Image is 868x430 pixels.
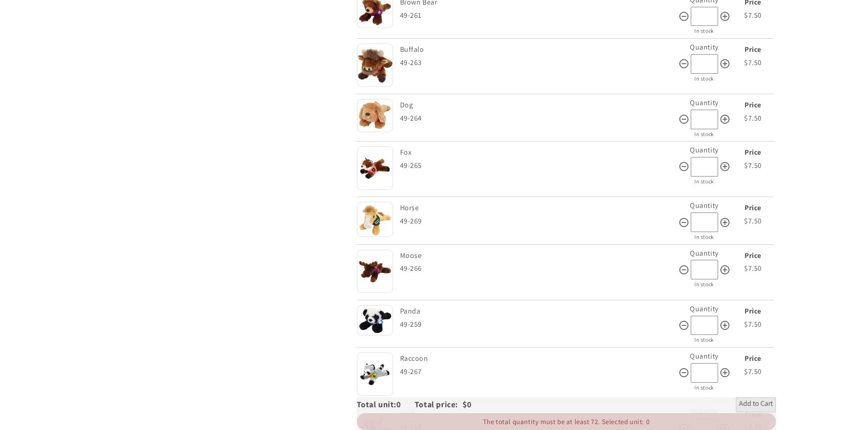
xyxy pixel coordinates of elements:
[678,129,730,139] div: In stock
[400,146,676,159] div: Fox
[357,397,462,412] div: Total unit: Total price:
[733,352,774,365] div: Price
[733,202,774,215] div: Price
[678,26,730,36] div: In stock
[744,58,762,67] span: $7.50
[400,318,678,331] div: 49-259
[400,202,676,215] div: Horse
[744,216,762,226] span: $7.50
[744,113,762,123] span: $7.50
[357,352,393,396] img: Raccoon
[744,319,762,329] span: $7.50
[400,262,678,275] div: 49-266
[736,397,776,412] button: Add to Cart
[400,305,676,318] div: Panda
[678,383,730,393] div: In stock
[678,335,730,345] div: In stock
[739,399,773,410] span: Add to Cart
[400,249,676,263] div: Moose
[678,279,730,289] div: In stock
[733,305,774,318] div: Price
[744,263,762,273] span: $7.50
[400,56,678,70] div: 49-263
[357,413,776,430] div: The total quantity must be at least 72. Selected unit: 0
[400,352,676,365] div: Raccoon
[400,159,678,172] div: 49-265
[690,42,719,52] label: Quantity
[357,249,393,293] img: Moose
[678,177,730,187] div: In stock
[357,43,393,87] img: Buffalo
[690,351,719,361] label: Quantity
[733,146,774,159] div: Price
[690,248,719,258] label: Quantity
[733,249,774,263] div: Price
[733,43,774,56] div: Price
[744,367,762,376] span: $7.50
[690,145,719,155] label: Quantity
[678,232,730,242] div: In stock
[357,146,393,190] img: Fox
[400,365,678,379] div: 49-267
[400,99,676,112] div: Dog
[744,161,762,170] span: $7.50
[733,99,774,112] div: Price
[690,98,719,107] label: Quantity
[744,10,762,20] span: $7.50
[400,9,678,22] div: 49-261
[357,305,393,336] img: Panda
[462,399,471,410] span: $0
[357,202,393,237] img: Horse
[400,215,678,228] div: 49-269
[690,304,719,314] label: Quantity
[690,201,719,210] label: Quantity
[396,399,415,410] span: 0
[678,74,730,84] div: In stock
[400,43,676,56] div: Buffalo
[357,99,393,132] img: Dog
[400,112,678,125] div: 49-264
